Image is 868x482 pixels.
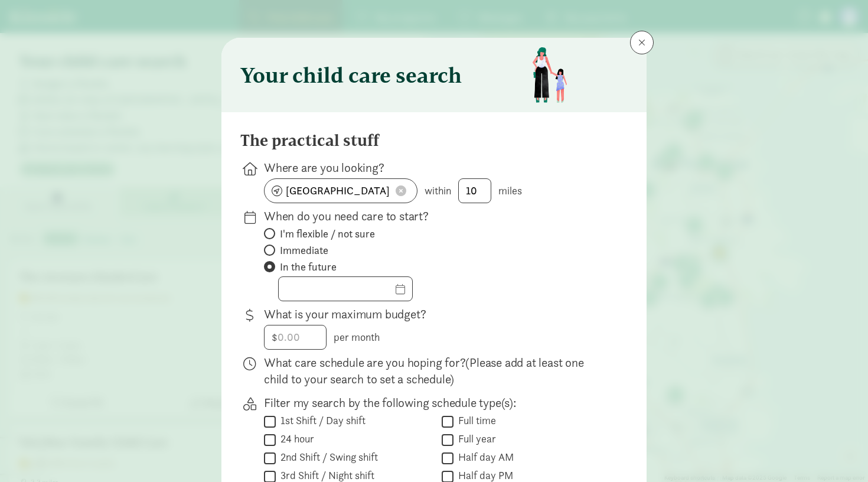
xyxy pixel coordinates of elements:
[276,450,378,464] label: 2nd Shift / Swing shift
[240,131,379,150] h4: The practical stuff
[264,354,609,387] p: What care schedule are you hoping for?
[280,260,337,274] span: In the future
[264,306,609,323] p: What is your maximum budget?
[453,432,496,446] label: Full year
[453,450,514,464] label: Half day AM
[265,179,417,203] input: enter zipcode or address
[264,354,584,387] span: (Please add at least one child to your search to set a schedule)
[264,208,609,224] p: When do you need care to start?
[280,227,375,241] span: I'm flexible / not sure
[264,395,609,411] p: Filter my search by the following schedule type(s):
[265,325,326,349] input: 0.00
[276,413,366,428] label: 1st Shift / Day shift
[334,330,380,344] span: per month
[453,413,496,428] label: Full time
[264,159,609,176] p: Where are you looking?
[425,184,451,197] span: within
[498,184,522,197] span: miles
[280,243,328,258] span: Immediate
[240,63,462,87] h3: Your child care search
[276,432,314,446] label: 24 hour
